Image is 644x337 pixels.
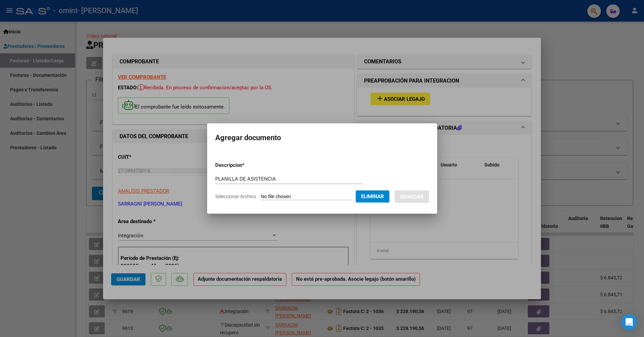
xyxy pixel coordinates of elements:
[356,190,389,203] button: Eliminar
[215,131,429,144] h2: Agregar documento
[400,194,424,200] span: Guardar
[621,314,637,330] div: Open Intercom Messenger
[215,161,280,169] p: Descripcion
[361,193,384,200] span: Eliminar
[395,190,429,203] button: Guardar
[215,194,256,199] span: Seleccionar Archivo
